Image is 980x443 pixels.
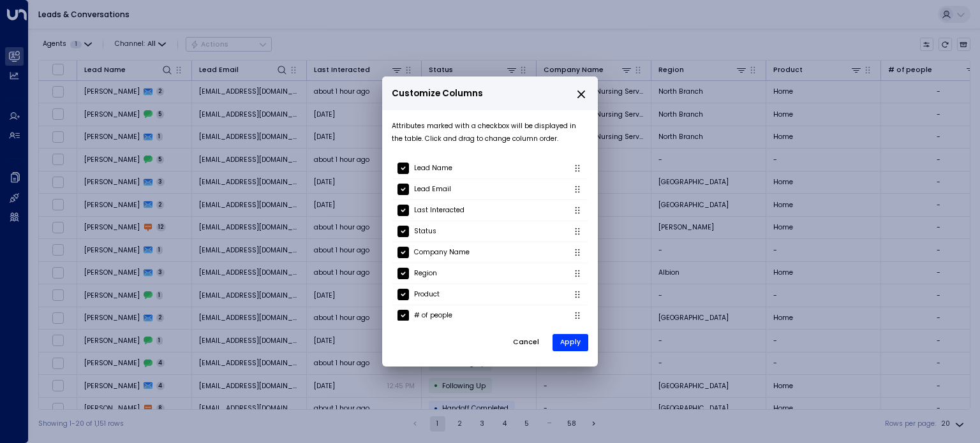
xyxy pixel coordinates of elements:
p: Lead Name [414,162,452,175]
p: Company Name [414,246,470,259]
p: # of people [414,309,452,322]
p: Product [414,288,440,301]
button: close [575,89,587,100]
p: Status [414,225,436,238]
button: Apply [553,334,588,352]
p: Region [414,267,437,280]
p: Last Interacted [414,204,464,217]
button: Cancel [505,333,547,352]
p: Lead Email [414,183,451,196]
span: Customize Columns [392,87,483,101]
p: Attributes marked with a checkbox will be displayed in the table. Click and drag to change column... [392,120,588,145]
